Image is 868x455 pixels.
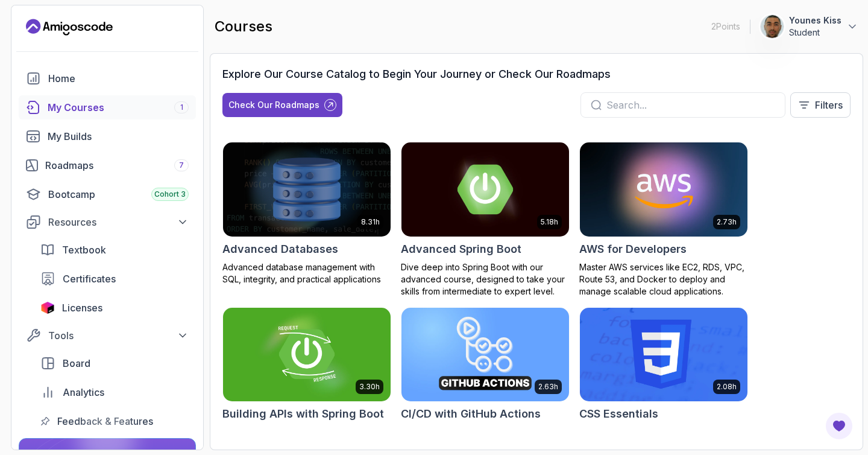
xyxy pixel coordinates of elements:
[180,103,183,112] span: 1
[222,241,338,258] h2: Advanced Databases
[33,296,196,320] a: licenses
[63,385,104,399] span: Analytics
[401,241,521,258] h2: Advanced Spring Boot
[19,95,196,119] a: courses
[580,308,747,402] img: CSS Essentials card
[579,261,748,297] p: Master AWS services like EC2, RDS, VPC, Route 53, and Docker to deploy and manage scalable cloud ...
[401,142,570,297] a: Advanced Spring Boot card5.18hAdvanced Spring BootDive deep into Spring Boot with our advanced co...
[57,414,153,428] span: Feedback & Features
[215,17,272,36] h2: courses
[789,14,841,27] p: Younes Kiss
[45,158,189,173] div: Roadmaps
[63,356,90,371] span: Board
[40,302,55,314] img: jetbrains icon
[63,272,116,286] span: Certificates
[401,308,569,402] img: CI/CD with GitHub Actions card
[361,217,380,227] p: 8.31h
[26,17,113,37] a: Landing page
[179,161,184,170] span: 7
[761,15,784,38] img: user profile image
[19,66,196,91] a: home
[401,406,541,422] h2: CI/CD with GitHub Actions
[222,142,391,285] a: Advanced Databases card8.31hAdvanced DatabasesAdvanced database management with SQL, integrity, a...
[760,14,858,39] button: user profile imageYounes KissStudent
[579,406,658,422] h2: CSS Essentials
[33,238,196,262] a: textbook
[223,308,391,402] img: Building APIs with Spring Boot card
[19,153,196,177] a: roadmaps
[401,261,570,297] p: Dive deep into Spring Boot with our advanced course, designed to take your skills from intermedia...
[19,182,196,206] a: bootcamp
[606,98,775,112] input: Search...
[717,217,737,227] p: 2.73h
[222,93,342,117] button: Check Our Roadmaps
[580,142,747,237] img: AWS for Developers card
[359,382,380,392] p: 3.30h
[815,98,843,112] p: Filters
[48,187,189,202] div: Bootcamp
[717,382,737,392] p: 2.08h
[62,243,106,257] span: Textbook
[33,351,196,375] a: board
[33,267,196,291] a: certificates
[711,21,740,33] p: 2 Points
[579,241,687,258] h2: AWS for Developers
[538,382,558,392] p: 2.63h
[222,261,391,285] p: Advanced database management with SQL, integrity, and practical applications
[401,142,569,237] img: Advanced Spring Boot card
[62,301,102,315] span: Licenses
[19,325,196,346] button: Tools
[579,142,748,297] a: AWS for Developers card2.73hAWS for DevelopersMaster AWS services like EC2, RDS, VPC, Route 53, a...
[33,380,196,404] a: analytics
[48,215,189,229] div: Resources
[19,211,196,233] button: Resources
[48,71,189,86] div: Home
[541,217,558,227] p: 5.18h
[48,129,189,144] div: My Builds
[222,66,611,83] h3: Explore Our Course Catalog to Begin Your Journey or Check Our Roadmaps
[48,100,189,115] div: My Courses
[825,412,854,441] button: Open Feedback Button
[228,99,319,111] div: Check Our Roadmaps
[223,142,391,237] img: Advanced Databases card
[222,406,384,422] h2: Building APIs with Spring Boot
[48,328,189,343] div: Tools
[154,189,186,199] span: Cohort 3
[789,27,841,39] p: Student
[33,409,196,433] a: feedback
[19,124,196,148] a: builds
[790,92,851,118] button: Filters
